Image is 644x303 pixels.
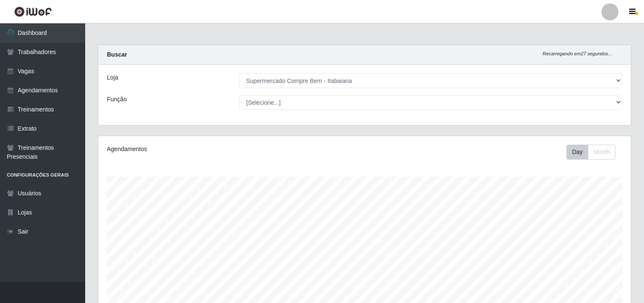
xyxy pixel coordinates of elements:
button: Month [588,145,615,160]
strong: Buscar [107,51,127,58]
div: Toolbar with button groups [566,145,622,160]
i: Recarregando em 27 segundos... [543,51,612,56]
img: CoreUI Logo [14,6,52,17]
div: Agendamentos [107,145,314,154]
div: First group [566,145,615,160]
label: Função [107,95,127,104]
button: Day [566,145,588,160]
label: Loja [107,73,118,82]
